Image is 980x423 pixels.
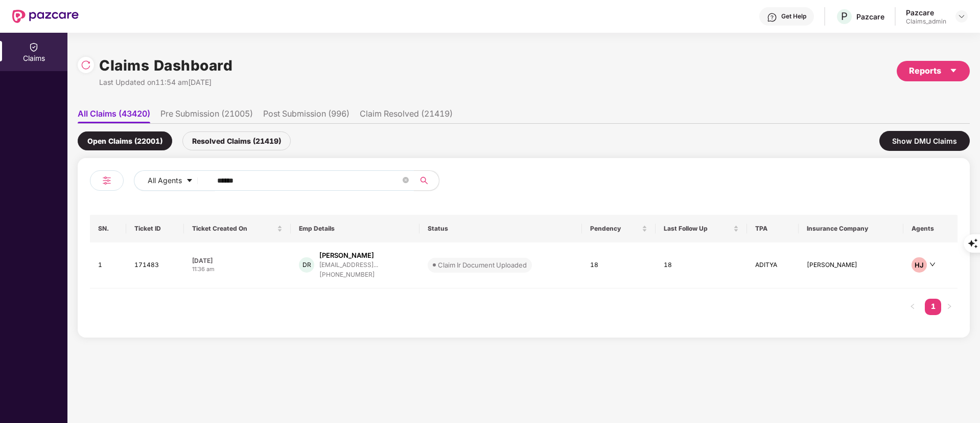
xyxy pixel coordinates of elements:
[319,261,378,268] div: [EMAIL_ADDRESS]...
[29,42,39,52] img: svg+xml;base64,PHN2ZyBpZD0iQ2xhaW0iIHhtbG5zPSJodHRwOi8vd3d3LnczLm9yZy8yMDAwL3N2ZyIgd2lkdGg9IjIwIi...
[291,215,419,242] th: Emp Details
[263,108,349,123] li: Post Submission (996)
[99,77,232,88] div: Last Updated on 11:54 am[DATE]
[582,242,656,288] td: 18
[78,108,150,123] li: All Claims (43420)
[747,242,799,288] td: ADITYA
[946,303,952,309] span: right
[134,170,215,191] button: All Agentscaret-down
[99,54,232,77] h1: Claims Dashboard
[747,215,799,242] th: TPA
[319,251,374,260] div: [PERSON_NAME]
[909,303,916,309] span: left
[12,10,79,23] img: New Pazcare Logo
[403,176,409,186] span: close-circle
[925,299,941,315] li: 1
[414,176,434,185] span: search
[941,299,958,315] li: Next Page
[904,299,921,315] button: left
[929,261,936,268] span: down
[590,225,640,233] span: Pendency
[101,174,113,187] img: svg+xml;base64,PHN2ZyB4bWxucz0iaHR0cDovL3d3dy53My5vcmcvMjAwMC9zdmciIHdpZHRoPSIyNCIgaGVpZ2h0PSIyNC...
[949,66,958,75] span: caret-down
[958,12,966,20] img: svg+xml;base64,PHN2ZyBpZD0iRHJvcGRvd24tMzJ4MzIiIHhtbG5zPSJodHRwOi8vd3d3LnczLm9yZy8yMDAwL3N2ZyIgd2...
[192,225,275,233] span: Ticket Created On
[799,215,903,242] th: Insurance Company
[192,256,283,265] div: [DATE]
[186,177,193,185] span: caret-down
[664,225,731,233] span: Last Follow Up
[126,215,184,242] th: Ticket ID
[906,17,946,26] div: Claims_admin
[925,299,941,314] a: 1
[799,242,903,288] td: [PERSON_NAME]
[903,215,958,242] th: Agents
[941,299,958,315] button: right
[90,242,126,288] td: 1
[81,60,91,70] img: svg+xml;base64,PHN2ZyBpZD0iUmVsb2FkLTMyeDMyIiB4bWxucz0iaHR0cDovL3d3dy53My5vcmcvMjAwMC9zdmciIHdpZH...
[419,215,582,242] th: Status
[879,131,970,151] div: Show DMU Claims
[360,108,453,123] li: Claim Resolved (21419)
[656,242,747,288] td: 18
[160,108,253,123] li: Pre Submission (21005)
[299,257,314,273] div: DR
[856,12,884,21] div: Pazcare
[90,215,126,242] th: SN.
[148,175,182,186] span: All Agents
[438,260,527,270] div: Claim Ir Document Uploaded
[414,170,439,191] button: search
[906,8,946,17] div: Pazcare
[656,215,747,242] th: Last Follow Up
[182,131,291,150] div: Resolved Claims (21419)
[909,64,958,77] div: Reports
[319,270,378,280] div: [PHONE_NUMBER]
[78,131,172,150] div: Open Claims (22001)
[126,242,184,288] td: 171483
[767,12,777,23] img: svg+xml;base64,PHN2ZyBpZD0iSGVscC0zMngzMiIgeG1sbnM9Imh0dHA6Ly93d3cudzMub3JnLzIwMDAvc3ZnIiB3aWR0aD...
[841,10,848,23] span: P
[582,215,656,242] th: Pendency
[192,265,283,274] div: 11:36 am
[184,215,291,242] th: Ticket Created On
[912,257,927,273] div: HJ
[904,299,921,315] li: Previous Page
[403,177,409,183] span: close-circle
[781,12,806,20] div: Get Help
